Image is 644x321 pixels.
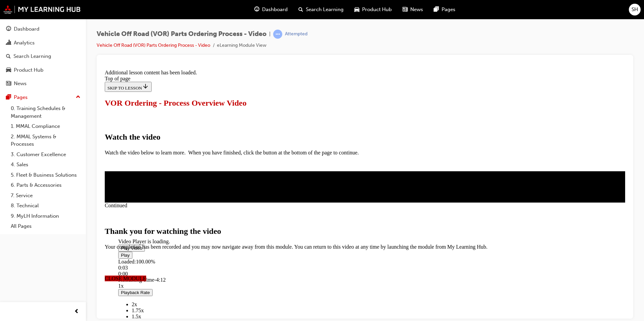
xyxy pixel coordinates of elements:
span: pages-icon [6,95,11,101]
h1: VOR Ordering - Process Overview Video [3,32,523,41]
button: Pages [3,91,83,104]
strong: Thank you for watching the video [3,160,119,169]
a: Analytics [3,37,83,49]
a: 0. Training Schedules & Management [8,103,83,121]
div: Pages [14,94,28,101]
div: Top of page [3,9,523,15]
span: Product Hub [362,6,392,13]
p: Watch the video below to learn more. When you have finished, click the button at the bottom of th... [3,83,523,89]
a: News [3,77,83,90]
a: 9. MyLH Information [8,211,83,221]
div: Continued [3,136,523,142]
span: News [410,6,423,13]
section: Lesson Header [3,32,523,41]
span: search-icon [6,53,11,60]
div: News [14,80,27,87]
a: news-iconNews [397,3,428,16]
a: search-iconSearch Learning [293,3,349,16]
a: 6. Parts & Accessories [8,180,83,190]
a: 3. Customer Excellence [8,149,83,160]
span: search-icon [298,5,303,14]
span: pages-icon [434,5,439,14]
a: 2. MMAL Systems & Processes [8,132,83,149]
span: SKIP TO LESSON [5,19,47,24]
a: Vehicle Off Road (VOR) Parts Ordering Process - Video [97,42,210,48]
div: Additional lesson content has been loaded. [3,3,523,9]
img: mmal [3,5,81,14]
div: Dashboard [14,25,39,33]
a: guage-iconDashboard [249,3,293,16]
button: SH [629,4,641,15]
span: CLOSE MODULE [3,209,44,214]
button: SKIP TO LESSON [3,15,50,25]
span: 1.25x [30,253,42,258]
span: up-icon [76,93,80,102]
div: Analytics [14,39,35,47]
span: news-icon [402,5,408,14]
span: chart-icon [6,40,11,46]
span: guage-icon [254,5,259,14]
span: prev-icon [74,308,79,316]
div: Search Learning [13,52,51,60]
a: 1. MMAL Compliance [8,121,83,132]
span: car-icon [354,5,359,14]
span: 1.5x [30,247,39,252]
a: car-iconProduct Hub [349,3,397,16]
span: 1.75x [30,241,42,246]
span: Vehicle Off Road (VOR) Parts Ordering Process - Video [97,30,266,38]
p: Your completion has been recorded and you may now navigate away from this module. You can return ... [3,177,523,183]
span: | [269,30,270,38]
a: 4. Sales [8,159,83,170]
a: 5. Fleet & Business Solutions [8,170,83,180]
strong: Watch the video [3,66,58,74]
span: SH [632,6,638,13]
div: Video player [16,120,510,120]
a: Dashboard [3,23,83,35]
span: news-icon [6,81,11,87]
a: 8. Technical [8,201,83,211]
span: Pages [442,6,455,13]
span: car-icon [6,67,11,73]
a: Product Hub [3,64,83,76]
a: Search Learning [3,50,83,63]
main: Lesson content [3,32,523,225]
a: All Pages [8,221,83,231]
a: pages-iconPages [428,3,461,16]
div: Product Hub [14,66,43,74]
li: eLearning Module View [217,42,266,49]
span: learningRecordVerb_ATTEMPT-icon [273,30,282,39]
a: 7. Service [8,190,83,201]
span: Search Learning [306,6,344,13]
span: guage-icon [6,26,11,32]
div: Attempted [285,31,308,37]
span: Dashboard [262,6,288,13]
button: DashboardAnalyticsSearch LearningProduct HubNews [3,22,83,91]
